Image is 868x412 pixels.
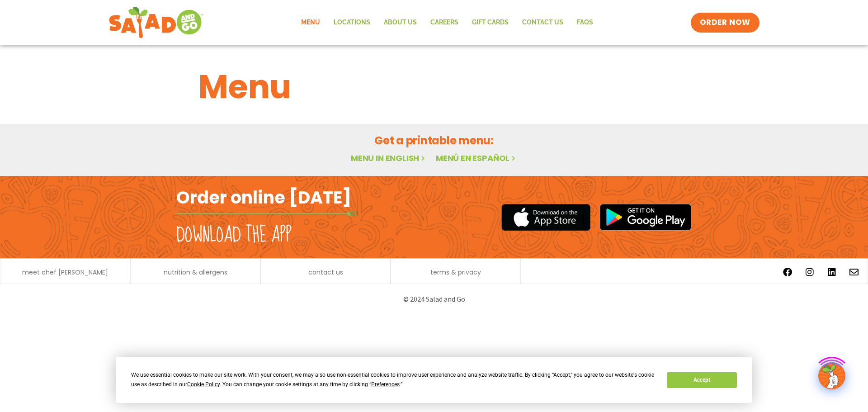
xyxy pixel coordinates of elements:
a: FAQs [570,12,600,33]
p: © 2024 Salad and Go [181,293,687,305]
nav: Menu [294,12,600,33]
a: Careers [424,12,465,33]
h2: Download the app [176,223,292,248]
img: appstore [501,203,590,232]
a: About Us [377,12,424,33]
img: fork [176,211,357,216]
div: We use essential cookies to make our site work. With your consent, we may also use non-essential ... [131,370,656,389]
img: google_play [599,204,692,231]
span: Preferences [371,381,400,388]
a: terms & privacy [430,269,481,275]
a: contact us [308,269,343,275]
a: ORDER NOW [691,13,759,33]
a: Menú en español [436,152,517,164]
h1: Menu [198,62,670,111]
span: Cookie Policy [187,381,220,388]
a: nutrition & allergens [164,269,227,275]
button: Accept [667,372,736,388]
a: Menu in English [351,152,427,164]
a: Menu [294,12,327,33]
img: new-SAG-logo-768×292 [108,5,204,41]
a: meet chef [PERSON_NAME] [22,269,108,275]
span: ORDER NOW [700,17,750,28]
h2: Order online [DATE] [176,186,351,208]
div: Cookie Consent Prompt [116,357,752,403]
h2: Get a printable menu: [198,133,670,148]
a: GIFT CARDS [465,12,515,33]
a: Contact Us [515,12,570,33]
a: Locations [327,12,377,33]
